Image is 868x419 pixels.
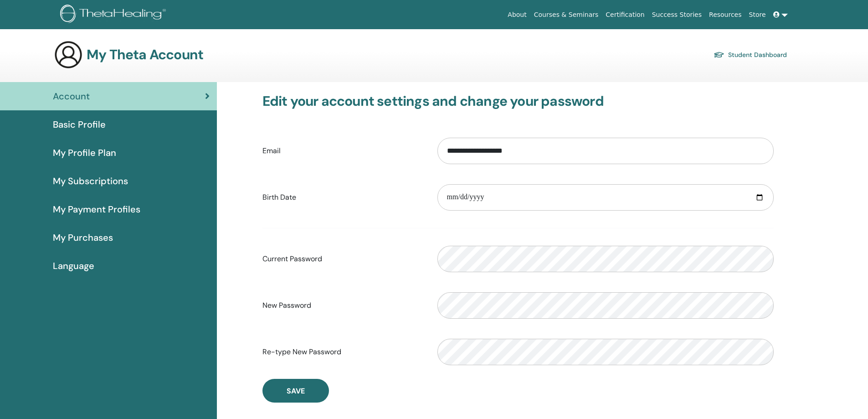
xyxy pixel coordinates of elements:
span: My Profile Plan [53,146,116,160]
a: Courses & Seminars [530,6,602,23]
h3: Edit your account settings and change your password [262,93,774,109]
span: Account [53,89,90,103]
img: logo.png [60,5,169,25]
span: My Payment Profiles [53,202,140,216]
a: Resources [705,6,745,23]
a: About [504,6,530,23]
label: Re-type New Password [256,343,431,361]
a: Success Stories [648,6,705,23]
label: Current Password [256,250,431,268]
span: Save [287,386,305,396]
button: Save [262,379,329,403]
h3: My Theta Account [87,47,203,63]
span: Language [53,259,94,273]
span: Basic Profile [53,118,106,131]
span: My Purchases [53,231,113,244]
label: Email [256,142,431,160]
a: Certification [602,6,648,23]
a: Store [745,6,770,23]
img: generic-user-icon.jpg [54,40,83,69]
label: New Password [256,297,431,314]
span: My Subscriptions [53,174,128,188]
img: graduation-cap.svg [714,51,724,59]
a: Student Dashboard [714,48,787,61]
label: Birth Date [256,189,431,206]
